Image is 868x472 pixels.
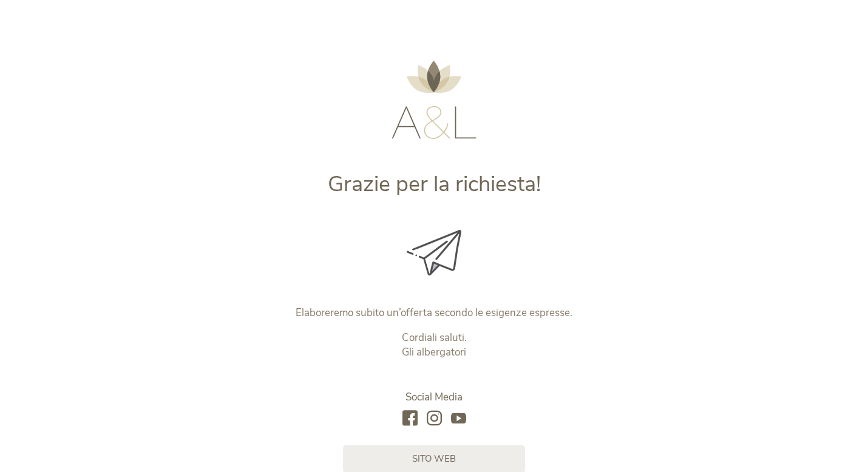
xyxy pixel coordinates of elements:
span: sito web [412,453,456,465]
a: youtube [451,411,466,427]
p: Cordiali saluti. Gli albergatori [181,331,688,360]
span: Social Media [405,390,463,404]
img: Grazie per la richiesta! [407,230,461,275]
p: Elaboreremo subito un’offerta secondo le esigenze espresse. [181,306,688,320]
span: Grazie per la richiesta! [328,169,541,199]
img: AMONTI & LUNARIS Wellnessresort [392,61,476,139]
a: facebook [402,411,418,427]
a: instagram [427,411,442,427]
